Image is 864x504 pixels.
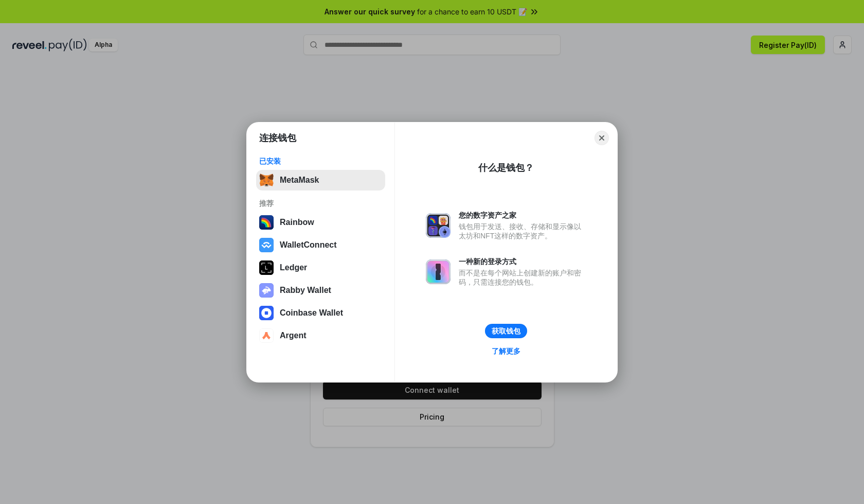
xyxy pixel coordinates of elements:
[256,235,385,255] button: WalletConnect
[280,176,319,185] div: MetaMask
[259,306,274,320] img: svg+xml,%3Csvg%20width%3D%2228%22%20height%3D%2228%22%20viewBox%3D%220%200%2028%2028%22%20fill%3D...
[256,170,385,190] button: MetaMask
[595,131,609,145] button: Close
[426,259,451,284] img: svg+xml,%3Csvg%20xmlns%3D%22http%3A%2F%2Fwww.w3.org%2F2000%2Fsvg%22%20fill%3D%22none%22%20viewBox...
[280,308,343,318] div: Coinbase Wallet
[259,132,296,144] h1: 连接钱包
[478,162,534,174] div: 什么是钱包？
[280,240,337,250] div: WalletConnect
[459,257,586,266] div: 一种新的登录方式
[259,283,274,298] img: svg+xml,%3Csvg%20xmlns%3D%22http%3A%2F%2Fwww.w3.org%2F2000%2Fsvg%22%20fill%3D%22none%22%20viewBox...
[492,346,520,356] div: 了解更多
[485,324,527,338] button: 获取钱包
[256,280,385,301] button: Rabby Wallet
[259,157,382,166] div: 已安装
[259,173,274,187] img: svg+xml,%3Csvg%20fill%3D%22none%22%20height%3D%2233%22%20viewBox%3D%220%200%2035%2033%22%20width%...
[280,218,314,227] div: Rainbow
[256,303,385,323] button: Coinbase Wallet
[280,286,331,295] div: Rabby Wallet
[256,212,385,233] button: Rainbow
[459,222,586,240] div: 钱包用于发送、接收、存储和显示像以太坊和NFT这样的数字资产。
[459,268,586,287] div: 而不是在每个网站上创建新的账户和密码，只需连接您的钱包。
[259,260,274,275] img: svg+xml,%3Csvg%20xmlns%3D%22http%3A%2F%2Fwww.w3.org%2F2000%2Fsvg%22%20width%3D%2228%22%20height%3...
[256,325,385,346] button: Argent
[280,263,307,272] div: Ledger
[259,238,274,252] img: svg+xml,%3Csvg%20width%3D%2228%22%20height%3D%2228%22%20viewBox%3D%220%200%2028%2028%22%20fill%3D...
[259,328,274,343] img: svg+xml,%3Csvg%20width%3D%2228%22%20height%3D%2228%22%20viewBox%3D%220%200%2028%2028%22%20fill%3D...
[492,326,520,336] div: 获取钱包
[280,331,307,340] div: Argent
[485,344,527,358] a: 了解更多
[256,257,385,278] button: Ledger
[459,211,586,220] div: 您的数字资产之家
[259,215,274,230] img: svg+xml,%3Csvg%20width%3D%22120%22%20height%3D%22120%22%20viewBox%3D%220%200%20120%20120%22%20fil...
[259,199,382,208] div: 推荐
[426,213,451,238] img: svg+xml,%3Csvg%20xmlns%3D%22http%3A%2F%2Fwww.w3.org%2F2000%2Fsvg%22%20fill%3D%22none%22%20viewBox...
